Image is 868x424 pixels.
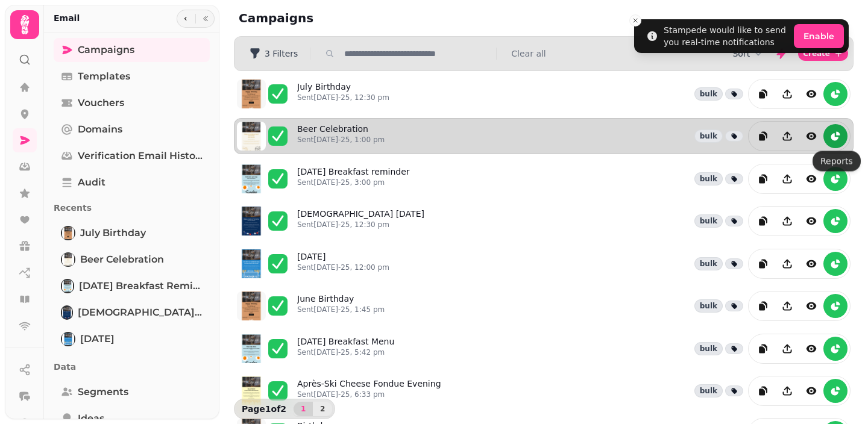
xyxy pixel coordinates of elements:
[732,48,764,60] button: Sort
[297,335,394,362] a: [DATE] Breakfast MenuSent[DATE]-25, 5:42 pm
[78,385,128,399] span: Segments
[664,24,789,48] div: Stampede would like to send you real-time notifications
[237,249,266,278] img: aHR0cHM6Ly9zdGFtcGVkZS1zZXJ2aWNlLXByb2QtdGVtcGxhdGUtcHJldmlld3MuczMuZXUtd2VzdC0xLmFtYXpvbmF3cy5jb...
[54,144,210,168] a: Verification email history
[237,207,266,235] img: aHR0cHM6Ly9zdGFtcGVkZS1zZXJ2aWNlLXByb2QtdGVtcGxhdGUtcHJldmlld3MuczMuZXUtd2VzdC0xLmFtYXpvbmF3cy5jb...
[297,305,385,314] p: Sent [DATE]-25, 1:45 pm
[751,337,775,361] button: duplicate
[54,327,210,351] a: Father's Day[DATE]
[775,82,799,106] button: Share campaign preview
[80,252,164,267] span: Beer Celebration
[823,252,848,276] button: reports
[823,209,848,233] button: reports
[54,356,210,378] p: Data
[239,10,470,26] h2: Campaigns
[294,402,313,416] button: 1
[799,82,823,106] button: view
[823,124,848,148] button: reports
[237,291,266,320] img: aHR0cHM6Ly9zdGFtcGVkZS1zZXJ2aWNlLXByb2QtdGVtcGxhdGUtcHJldmlld3MuczMuZXUtd2VzdC0xLmFtYXpvbmF3cy5jb...
[297,390,441,399] p: Sent [DATE]-25, 6:33 pm
[78,43,134,57] span: Campaigns
[80,332,115,346] span: [DATE]
[237,403,291,415] p: Page 1 of 2
[794,24,844,48] button: Enable
[54,221,210,245] a: July BirthdayJuly Birthday
[297,208,424,234] a: [DEMOGRAPHIC_DATA] [DATE]Sent[DATE]-25, 12:30 pm
[54,91,210,115] a: Vouchers
[775,379,799,403] button: Share campaign preview
[54,380,210,404] a: Segments
[294,402,332,416] nav: Pagination
[54,38,210,62] a: Campaigns
[62,227,74,239] img: July Birthday
[823,82,848,106] button: reports
[751,82,775,106] button: duplicate
[775,209,799,233] button: Share campaign preview
[799,167,823,191] button: view
[78,175,105,190] span: Audit
[751,252,775,276] button: duplicate
[799,294,823,318] button: view
[54,301,210,325] a: American 4th July[DEMOGRAPHIC_DATA] [DATE]
[694,384,723,397] div: bulk
[297,81,389,107] a: July BirthdaySent[DATE]-25, 12:30 pm
[62,280,73,292] img: Sunday Breakfast reminder
[54,64,210,89] a: Templates
[297,178,410,187] p: Sent [DATE]-25, 3:00 pm
[297,378,441,404] a: Après-Ski Cheese Fondue EveningSent[DATE]-25, 6:33 pm
[237,164,266,193] img: aHR0cHM6Ly9zdGFtcGVkZS1zZXJ2aWNlLXByb2QtdGVtcGxhdGUtcHJldmlld3MuczMuZXUtd2VzdC0xLmFtYXpvbmF3cy5jb...
[78,305,203,320] span: [DEMOGRAPHIC_DATA] [DATE]
[803,50,830,57] span: Create
[799,337,823,361] button: view
[297,135,385,145] p: Sent [DATE]-25, 1:00 pm
[775,252,799,276] button: Share campaign preview
[775,337,799,361] button: Share campaign preview
[78,122,122,137] span: Domains
[54,117,210,142] a: Domains
[297,123,385,149] a: Beer CelebrationSent[DATE]-25, 1:00 pm
[237,376,266,405] img: aHR0cHM6Ly9zdGFtcGVkZS1zZXJ2aWNlLXByb2QtdGVtcGxhdGUtcHJldmlld3MuczMuZXUtd2VzdC0xLmFtYXpvbmF3cy5jb...
[297,93,389,102] p: Sent [DATE]-25, 12:30 pm
[297,220,424,229] p: Sent [DATE]-25, 12:30 pm
[313,402,332,416] button: 2
[694,214,723,228] div: bulk
[823,167,848,191] button: reports
[54,248,210,272] a: Beer CelebrationBeer Celebration
[298,405,308,413] span: 1
[775,167,799,191] button: Share campaign preview
[694,129,723,143] div: bulk
[79,279,203,293] span: [DATE] Breakfast reminder
[694,257,723,270] div: bulk
[54,12,80,24] h2: Email
[751,379,775,403] button: duplicate
[775,124,799,148] button: Share campaign preview
[813,151,861,172] div: Reports
[823,379,848,403] button: reports
[823,337,848,361] button: reports
[237,334,266,363] img: aHR0cHM6Ly9zdGFtcGVkZS1zZXJ2aWNlLXByb2QtdGVtcGxhdGUtcHJldmlld3MuczMuZXUtd2VzdC0xLmFtYXpvbmF3cy5jb...
[694,342,723,355] div: bulk
[78,149,203,163] span: Verification email history
[297,251,389,277] a: [DATE]Sent[DATE]-25, 12:00 pm
[511,48,546,60] button: Clear all
[751,209,775,233] button: duplicate
[297,263,389,272] p: Sent [DATE]-25, 12:00 pm
[239,44,307,63] button: 3 Filters
[54,274,210,298] a: Sunday Breakfast reminder[DATE] Breakfast reminder
[62,254,74,266] img: Beer Celebration
[297,166,410,192] a: [DATE] Breakfast reminderSent[DATE]-25, 3:00 pm
[798,46,848,61] button: Create
[297,293,385,319] a: June BirthdaySent[DATE]-25, 1:45 pm
[775,294,799,318] button: Share campaign preview
[237,79,266,108] img: aHR0cHM6Ly9zdGFtcGVkZS1zZXJ2aWNlLXByb2QtdGVtcGxhdGUtcHJldmlld3MuczMuZXUtd2VzdC0xLmFtYXpvbmF3cy5jb...
[694,172,723,185] div: bulk
[318,405,327,413] span: 2
[237,122,266,151] img: aHR0cHM6Ly9zdGFtcGVkZS1zZXJ2aWNlLXByb2QtdGVtcGxhdGUtcHJldmlld3MuczMuZXUtd2VzdC0xLmFtYXpvbmF3cy5jb...
[823,294,848,318] button: reports
[799,124,823,148] button: view
[62,333,74,345] img: Father's Day
[54,197,210,219] p: Recents
[694,299,723,313] div: bulk
[751,124,775,148] button: duplicate
[54,170,210,195] a: Audit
